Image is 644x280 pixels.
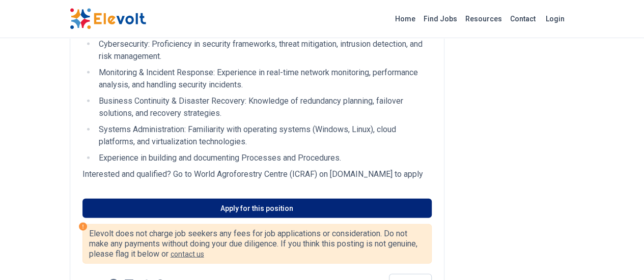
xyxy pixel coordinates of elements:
[171,250,204,258] a: contact us
[96,123,432,148] li: Systems Administration: Familiarity with operating systems (Windows, Linux), cloud platforms, and...
[593,231,644,280] iframe: Chat Widget
[506,11,540,27] a: Contact
[82,199,432,218] a: Apply for this position
[70,8,146,29] img: Elevolt
[89,229,425,259] p: Elevolt does not charge job seekers any fees for job applications or consideration. Do not make a...
[461,11,506,27] a: Resources
[96,38,432,63] li: Cybersecurity: Proficiency in security frameworks, threat mitigation, intrusion detection, and ri...
[540,9,571,29] a: Login
[391,11,419,27] a: Home
[96,152,432,164] li: Experience in building and documenting Processes and Procedures.
[419,11,461,27] a: Find Jobs
[96,67,432,91] li: Monitoring & Incident Response: Experience in real-time network monitoring, performance analysis,...
[96,95,432,119] li: Business Continuity & Disaster Recovery: Knowledge of redundancy planning, failover solutions, an...
[82,168,432,180] p: Interested and qualified? Go to World Agroforestry Centre (ICRAF) on [DOMAIN_NAME] to apply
